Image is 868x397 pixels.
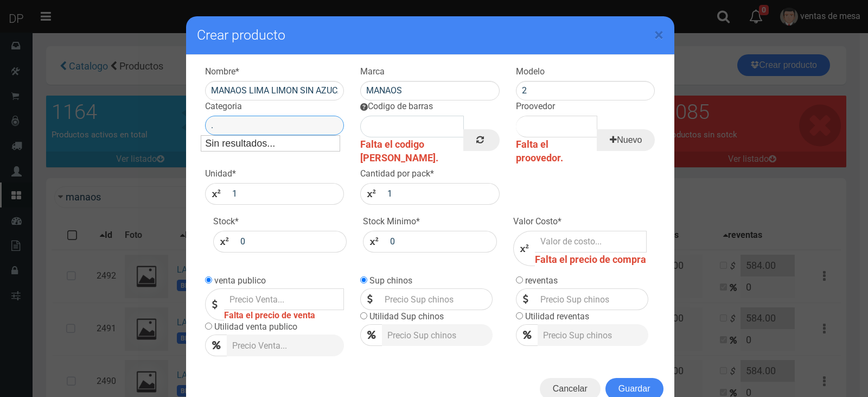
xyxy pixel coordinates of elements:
label: Sup chinos [369,275,412,286]
input: El modelo... [516,81,655,100]
input: Precio Sup chinos [382,324,493,346]
label: Proovedor [516,100,555,113]
label: Categoria [205,100,242,113]
span: Falta el precio de venta [224,310,315,320]
span: Falta el precio de compra [535,254,646,265]
input: 1 [227,183,344,205]
label: Nombre [205,66,239,78]
label: Utilidad Sup chinos [369,311,444,322]
input: La Categoria... [205,116,344,135]
input: Precio Venta... [227,335,344,356]
label: reventas [525,275,558,286]
span: Falta el proovedor. [516,138,563,164]
input: Stock minimo... [385,231,497,253]
button: Close [654,26,663,43]
label: Unidad [205,168,236,180]
label: Cantidad por pack [360,168,434,180]
input: Precio Venta... [224,288,344,310]
input: Stock [235,231,347,253]
label: Stock [213,216,239,228]
input: La marca... [360,81,500,100]
input: Valor de costo... [535,231,647,253]
span: Falta el codigo [PERSON_NAME]. [360,138,438,164]
label: Marca [360,66,385,78]
label: Stock Minimo [363,216,420,228]
input: 1 [382,183,500,205]
label: Valor Costo [513,216,561,228]
label: Codigo de barras [360,100,433,113]
input: Precio Sup chinos [379,288,493,310]
label: Utilidad venta publico [214,322,297,332]
input: Escribe el nombre del producto... [205,81,344,100]
div: Sin resultados... [201,136,340,151]
a: Nuevo [597,129,655,151]
input: Precio Sup chinos [538,324,648,346]
h4: Crear producto [197,27,663,43]
span: × [654,24,663,45]
label: Modelo [516,66,545,78]
label: Utilidad reventas [525,311,589,322]
label: venta publico [214,275,266,286]
input: Precio Sup chinos [535,288,648,310]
